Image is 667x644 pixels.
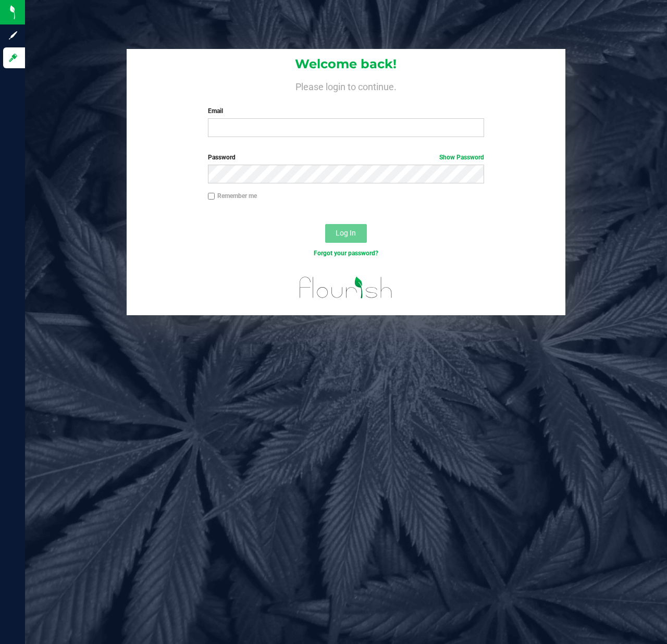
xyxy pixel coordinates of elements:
[439,154,484,161] a: Show Password
[208,154,236,161] span: Password
[325,224,367,243] button: Log In
[8,53,18,63] inline-svg: Log in
[208,193,215,200] input: Remember me
[208,106,485,116] label: Email
[127,79,565,92] h4: Please login to continue.
[314,250,378,257] a: Forgot your password?
[336,229,356,237] span: Log In
[208,191,257,201] label: Remember me
[8,30,18,41] inline-svg: Sign up
[291,269,401,306] img: flourish_logo.svg
[127,57,565,71] h1: Welcome back!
